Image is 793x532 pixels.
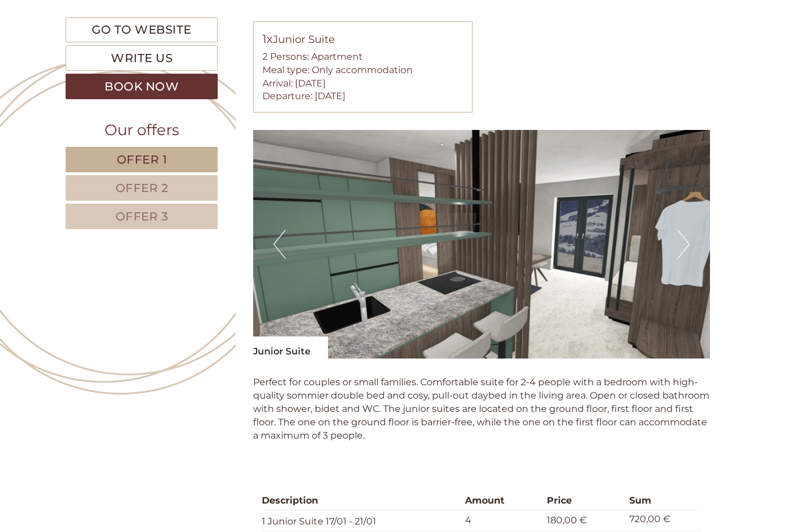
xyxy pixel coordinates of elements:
button: Next [677,230,690,259]
a: Write us [66,45,218,71]
small: 2 Persons: [262,51,309,62]
span: Offer 3 [116,209,168,223]
th: Description [262,492,461,510]
th: Sum [625,492,701,510]
b: Apartment [311,51,363,62]
span: Offer 2 [116,181,168,195]
button: Previous [273,230,286,259]
div: Junior Suite [262,31,464,50]
span: Offer 1 [117,153,167,167]
a: Go to website [66,17,218,42]
small: Meal type: [262,64,309,75]
span: 180,00 € [547,515,587,526]
div: Junior Suite [253,336,328,359]
td: 720,00 € [625,511,701,531]
b: Only accommodation [312,64,413,75]
td: 1 Junior Suite 17/01 - 21/01 [262,511,461,531]
b: [DATE] [315,91,345,102]
td: 4 [460,511,542,531]
a: Book now [66,74,218,99]
b: [DATE] [295,78,326,89]
p: Perfect for couples or small families. Comfortable suite for 2-4 people with a bedroom with high-... [253,376,711,442]
th: Amount [460,492,542,510]
b: 1x [262,32,273,46]
div: Our offers [66,120,218,141]
small: Arrival: [262,78,293,89]
small: Departure: [262,91,312,102]
th: Price [542,492,625,510]
img: image [253,130,711,359]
